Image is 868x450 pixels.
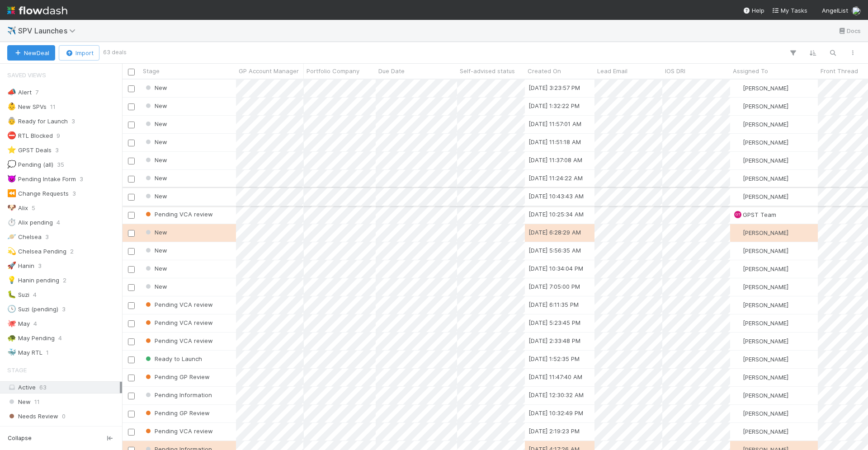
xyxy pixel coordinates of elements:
[144,119,167,128] div: New
[7,361,27,379] span: Stage
[734,391,788,400] div: [PERSON_NAME]
[597,66,627,75] span: Lead Email
[33,318,37,329] span: 4
[62,304,66,315] span: 3
[128,158,135,164] input: Toggle Row Selected
[743,211,776,218] span: GPST Team
[144,283,167,290] span: New
[743,283,788,291] span: [PERSON_NAME]
[7,262,16,269] span: 🚀
[735,213,740,217] span: GT
[128,140,135,146] input: Toggle Row Selected
[528,354,580,363] div: [DATE] 1:52:35 PM
[734,409,788,418] div: [PERSON_NAME]
[55,145,59,156] span: 3
[528,83,580,92] div: [DATE] 3:23:57 PM
[734,428,741,435] img: avatar_f2899df2-d2b9-483b-a052-ca3b1db2e5e2.png
[103,48,127,56] small: 63 deals
[7,175,16,183] span: 👿
[734,247,741,254] img: avatar_768cd48b-9260-4103-b3ef-328172ae0546.png
[57,159,64,170] span: 35
[128,302,135,309] input: Toggle Row Selected
[734,121,741,128] img: avatar_b0da76e8-8e9d-47e0-9b3e-1b93abf6f697.png
[772,6,807,15] a: My Tasks
[144,409,210,417] span: Pending GP Review
[734,228,788,237] div: [PERSON_NAME]
[33,289,37,300] span: 4
[128,338,135,345] input: Toggle Row Selected
[7,66,46,84] span: Saved Views
[128,176,135,183] input: Toggle Row Selected
[852,6,861,15] img: avatar_c597f508-4d28-4c7c-92e0-bd2d0d338f8e.png
[528,101,580,110] div: [DATE] 1:32:22 PM
[7,291,16,298] span: 🐛
[144,246,167,255] div: New
[144,354,202,363] div: Ready to Launch
[528,390,584,399] div: [DATE] 12:30:32 AM
[128,230,135,237] input: Toggle Row Selected
[7,202,28,214] div: Alix
[144,138,167,145] span: New
[144,155,167,164] div: New
[39,384,47,391] span: 63
[144,101,167,110] div: New
[734,264,788,273] div: [PERSON_NAME]
[7,382,120,393] div: Active
[7,276,16,284] span: 💡
[734,84,741,92] img: avatar_aa70801e-8de5-4477-ab9d-eb7c67de69c1.png
[7,189,16,197] span: ⏪
[734,103,741,110] img: avatar_04f2f553-352a-453f-b9fb-c6074dc60769.png
[7,130,53,141] div: RTL Blocked
[734,120,788,129] div: [PERSON_NAME]
[7,289,29,300] div: Suzi
[7,348,16,356] span: 🐳
[128,122,135,128] input: Toggle Row Selected
[62,411,66,422] span: 0
[743,301,788,309] span: [PERSON_NAME]
[734,192,788,201] div: [PERSON_NAME]
[128,248,135,255] input: Toggle Row Selected
[528,408,583,417] div: [DATE] 10:32:49 PM
[128,411,135,417] input: Toggle Row Selected
[838,25,861,36] a: Docs
[743,374,788,381] span: [PERSON_NAME]
[734,282,788,291] div: [PERSON_NAME]
[144,210,213,219] div: Pending VCA review
[743,103,788,110] span: [PERSON_NAME]
[743,410,788,417] span: [PERSON_NAME]
[144,120,167,127] span: New
[144,264,167,273] div: New
[528,427,580,436] div: [DATE] 2:19:23 PM
[7,87,32,98] div: Alert
[734,427,788,436] div: [PERSON_NAME]
[743,428,788,435] span: [PERSON_NAME]
[665,66,685,75] span: IOS DRI
[7,188,69,199] div: Change Requests
[743,121,788,128] span: [PERSON_NAME]
[528,300,579,309] div: [DATE] 6:11:35 PM
[734,246,788,255] div: [PERSON_NAME]
[743,356,788,363] span: [PERSON_NAME]
[528,137,581,146] div: [DATE] 11:51:18 AM
[128,393,135,399] input: Toggle Row Selected
[734,229,741,236] img: avatar_b18de8e2-1483-4e81-aa60-0a3d21592880.png
[734,265,741,272] img: avatar_b0da76e8-8e9d-47e0-9b3e-1b93abf6f697.png
[50,101,56,112] span: 11
[128,320,135,327] input: Toggle Row Selected
[144,318,213,327] div: Pending VCA review
[734,193,741,200] img: avatar_b0da76e8-8e9d-47e0-9b3e-1b93abf6f697.png
[128,69,135,75] input: Toggle All Rows Selected
[59,45,99,61] button: Import
[7,88,16,96] span: 📣
[7,333,55,344] div: May Pending
[128,375,135,381] input: Toggle Row Selected
[743,247,788,254] span: [PERSON_NAME]
[734,374,741,381] img: avatar_9d20afb4-344c-4512-8880-fee77f5fe71b.png
[7,260,34,272] div: Hanin
[734,157,741,164] img: avatar_768cd48b-9260-4103-b3ef-328172ae0546.png
[7,103,16,110] span: 👶
[144,408,210,417] div: Pending GP Review
[63,275,66,286] span: 2
[119,425,122,436] span: 1
[7,101,47,112] div: New SPVs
